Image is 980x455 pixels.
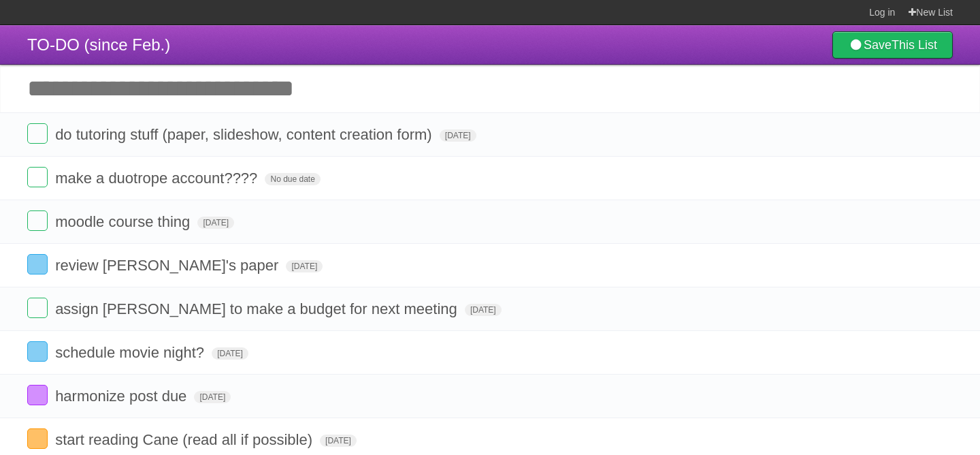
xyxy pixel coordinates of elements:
label: Done [27,123,48,144]
span: [DATE] [440,129,476,142]
span: do tutoring stuff (paper, slideshow, content creation form) [55,126,436,143]
label: Done [27,254,48,274]
label: Done [27,210,48,231]
span: [DATE] [320,435,357,447]
span: start reading Cane (read all if possible) [55,431,316,448]
span: make a duotrope account???? [55,170,261,187]
span: [DATE] [465,304,502,316]
span: [DATE] [212,347,248,360]
span: No due date [265,173,320,185]
span: harmonize post due [55,388,190,405]
label: Done [27,167,48,187]
span: [DATE] [197,217,234,229]
span: review [PERSON_NAME]'s paper [55,257,282,274]
label: Done [27,428,48,449]
span: assign [PERSON_NAME] to make a budget for next meeting [55,300,461,317]
span: TO-DO (since Feb.) [27,35,170,54]
span: [DATE] [286,260,323,272]
span: [DATE] [194,391,231,403]
b: This List [892,38,937,52]
label: Done [27,341,48,362]
a: SaveThis List [832,31,953,59]
label: Done [27,298,48,318]
span: schedule movie night? [55,344,208,361]
label: Done [27,385,48,405]
span: moodle course thing [55,213,193,230]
